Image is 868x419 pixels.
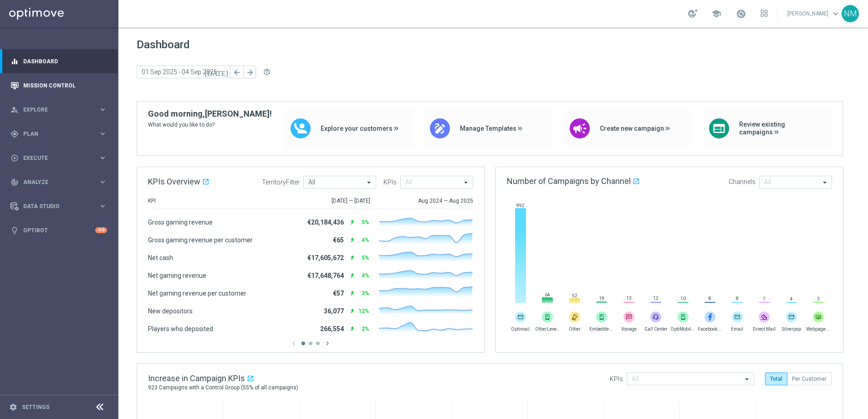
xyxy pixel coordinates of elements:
[10,130,98,138] div: Plan
[842,5,859,22] div: NM
[10,58,107,65] button: equalizer Dashboard
[9,403,17,411] i: settings
[10,179,107,186] button: track_changes Analyze keyboard_arrow_right
[98,105,107,114] i: keyboard_arrow_right
[23,218,95,242] a: Optibot
[10,130,107,138] button: gps_fixed Plan keyboard_arrow_right
[10,82,107,89] button: Mission Control
[10,130,19,138] i: gps_fixed
[10,203,107,210] button: Data Studio keyboard_arrow_right
[831,9,841,19] span: keyboard_arrow_down
[23,131,98,137] span: Plan
[10,178,19,186] i: track_changes
[23,107,98,112] span: Explore
[10,226,19,235] i: lightbulb
[23,49,107,73] a: Dashboard
[23,179,98,185] span: Analyze
[786,7,842,20] a: [PERSON_NAME]keyboard_arrow_down
[10,154,107,162] button: play_circle_outline Execute keyboard_arrow_right
[10,106,19,114] i: person_search
[23,155,98,161] span: Execute
[10,202,98,210] div: Data Studio
[98,202,107,210] i: keyboard_arrow_right
[95,227,107,233] div: +10
[10,49,107,73] div: Dashboard
[23,204,98,209] span: Data Studio
[10,106,107,113] button: person_search Explore keyboard_arrow_right
[22,404,50,410] a: Settings
[711,9,721,19] span: school
[98,178,107,186] i: keyboard_arrow_right
[23,73,107,97] a: Mission Control
[10,227,107,234] button: lightbulb Optibot +10
[98,129,107,138] i: keyboard_arrow_right
[10,57,19,66] i: equalizer
[10,73,107,97] div: Mission Control
[10,178,98,186] div: Analyze
[10,154,19,162] i: play_circle_outline
[10,106,98,114] div: Explore
[10,218,107,242] div: Optibot
[98,153,107,162] i: keyboard_arrow_right
[10,154,98,162] div: Execute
